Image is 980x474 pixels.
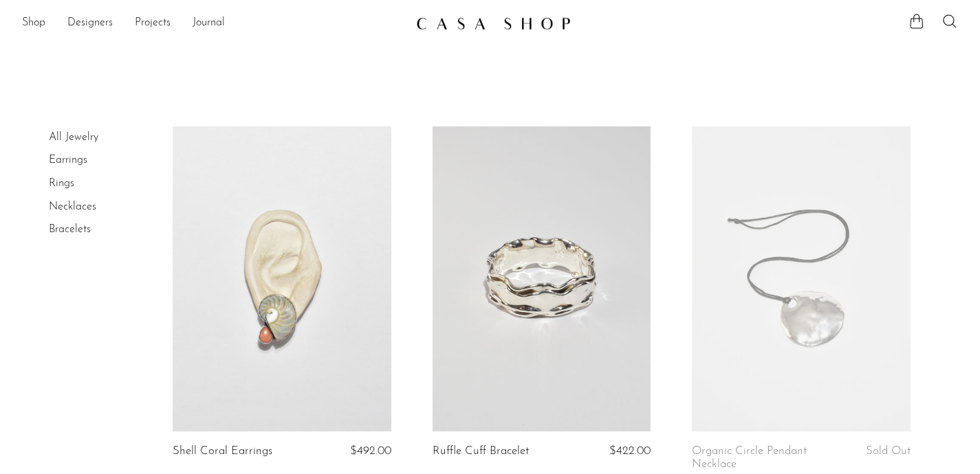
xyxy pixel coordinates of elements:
[350,445,391,457] span: $492.00
[49,178,74,189] a: Rings
[49,201,96,212] a: Necklaces
[22,14,45,32] a: Shop
[173,445,272,458] a: Shell Coral Earrings
[49,132,98,143] a: All Jewelry
[22,12,405,35] ul: NEW HEADER MENU
[193,14,225,32] a: Journal
[49,155,87,166] a: Earrings
[135,14,171,32] a: Projects
[692,445,836,471] a: Organic Circle Pendant Necklace
[866,445,911,457] span: Sold Out
[609,445,651,457] span: $422.00
[67,14,113,32] a: Designers
[433,445,529,458] a: Ruffle Cuff Bracelet
[22,12,405,35] nav: Desktop navigation
[49,224,91,235] a: Bracelets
